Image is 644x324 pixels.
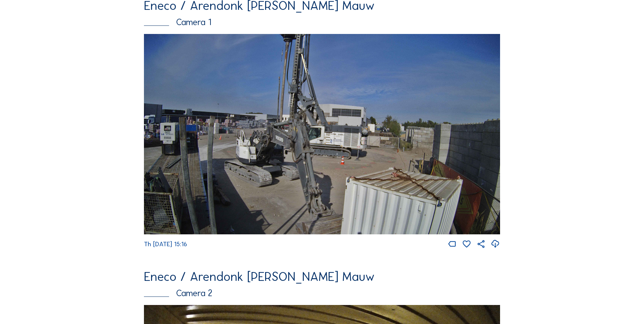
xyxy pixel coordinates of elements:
img: Image [144,34,500,234]
div: Eneco / Arendonk [PERSON_NAME] Mauw [144,270,500,283]
div: Camera 1 [144,18,500,26]
span: Th [DATE] 15:16 [144,240,187,248]
div: Camera 2 [144,289,500,298]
